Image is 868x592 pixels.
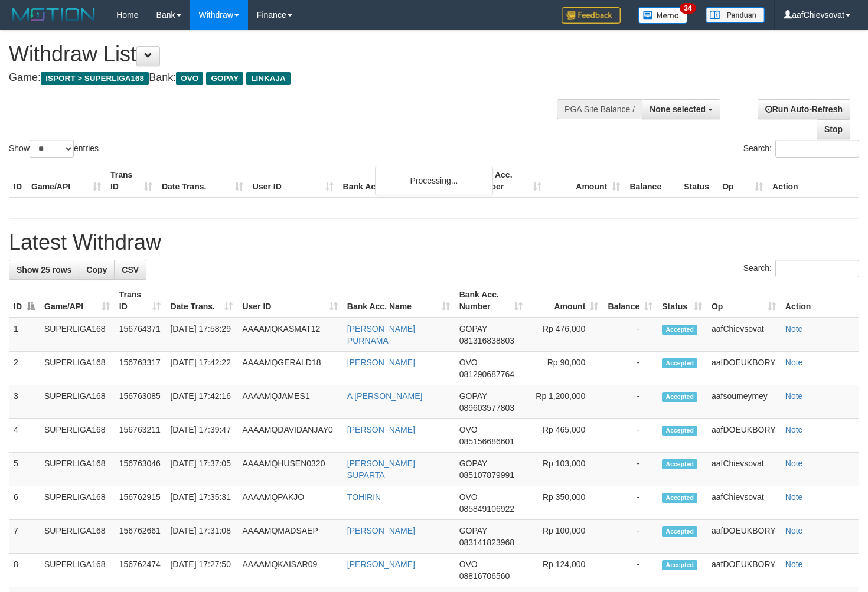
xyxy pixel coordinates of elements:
[165,318,237,352] td: [DATE] 17:58:29
[248,164,338,198] th: User ID
[662,392,697,402] span: Accepted
[707,352,781,385] td: aafDOEUKBORY
[115,419,166,453] td: 156763211
[30,140,74,158] select: Showentries
[781,284,859,318] th: Action
[114,260,146,280] a: CSV
[657,284,707,318] th: Status: activate to sort column ascending
[758,99,850,119] a: Run Auto-Refresh
[707,318,781,352] td: aafChievsovat
[707,385,781,419] td: aafsoumeymey
[40,385,115,419] td: SUPERLIGA168
[562,7,621,24] img: Feedback.jpg
[707,486,781,520] td: aafChievsovat
[679,164,717,198] th: Status
[459,526,487,535] span: GOPAY
[638,7,688,24] img: Button%20Memo.svg
[785,324,803,333] a: Note
[115,554,166,587] td: 156762474
[165,284,237,318] th: Date Trans.: activate to sort column ascending
[347,391,423,401] a: A [PERSON_NAME]
[603,352,657,385] td: -
[459,324,487,333] span: GOPAY
[785,391,803,401] a: Note
[347,526,415,535] a: [PERSON_NAME]
[9,419,40,453] td: 4
[527,486,603,520] td: Rp 350,000
[603,486,657,520] td: -
[165,520,237,554] td: [DATE] 17:31:08
[9,453,40,486] td: 5
[9,385,40,419] td: 3
[603,554,657,587] td: -
[165,352,237,385] td: [DATE] 17:42:22
[459,492,478,502] span: OVO
[459,391,487,401] span: GOPAY
[459,358,478,367] span: OVO
[603,520,657,554] td: -
[79,260,115,280] a: Copy
[165,453,237,486] td: [DATE] 17:37:05
[347,560,415,569] a: [PERSON_NAME]
[785,526,803,535] a: Note
[557,99,642,119] div: PGA Site Balance /
[546,164,625,198] th: Amount
[157,164,248,198] th: Date Trans.
[785,560,803,569] a: Note
[459,571,510,581] span: Copy 08816706560 to clipboard
[527,554,603,587] td: Rp 124,000
[122,265,139,274] span: CSV
[625,164,679,198] th: Balance
[115,318,166,352] td: 156764371
[603,453,657,486] td: -
[662,493,697,503] span: Accepted
[206,72,243,85] span: GOPAY
[662,526,697,537] span: Accepted
[9,520,40,554] td: 7
[459,336,514,345] span: Copy 081316838803 to clipboard
[40,554,115,587] td: SUPERLIGA168
[9,554,40,587] td: 8
[40,419,115,453] td: SUPERLIGA168
[743,140,859,158] label: Search:
[86,265,107,274] span: Copy
[347,492,381,502] a: TOHIRIN
[785,492,803,502] a: Note
[246,72,291,85] span: LINKAJA
[237,419,342,453] td: AAAAMQDAVIDANJAY0
[237,453,342,486] td: AAAAMQHUSEN0320
[347,425,415,434] a: [PERSON_NAME]
[527,318,603,352] td: Rp 476,000
[176,72,203,85] span: OVO
[642,99,720,119] button: None selected
[338,164,468,198] th: Bank Acc. Name
[662,459,697,469] span: Accepted
[9,164,27,198] th: ID
[707,419,781,453] td: aafDOEUKBORY
[743,260,859,277] label: Search:
[9,140,99,158] label: Show entries
[375,166,493,195] div: Processing...
[115,520,166,554] td: 156762661
[459,504,514,513] span: Copy 085849106922 to clipboard
[165,554,237,587] td: [DATE] 17:27:50
[527,453,603,486] td: Rp 103,000
[707,520,781,554] td: aafDOEUKBORY
[9,284,40,318] th: ID: activate to sort column descending
[650,104,706,114] span: None selected
[459,538,514,547] span: Copy 083141823968 to clipboard
[9,6,99,24] img: MOTION_logo.png
[603,419,657,453] td: -
[347,358,415,367] a: [PERSON_NAME]
[459,403,514,413] span: Copy 089603577803 to clipboard
[40,318,115,352] td: SUPERLIGA168
[768,164,859,198] th: Action
[347,459,415,480] a: [PERSON_NAME] SUPARTA
[9,352,40,385] td: 2
[165,385,237,419] td: [DATE] 17:42:16
[817,119,850,139] a: Stop
[603,284,657,318] th: Balance: activate to sort column ascending
[27,164,106,198] th: Game/API
[9,42,567,66] h1: Withdraw List
[459,437,514,446] span: Copy 085156686601 to clipboard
